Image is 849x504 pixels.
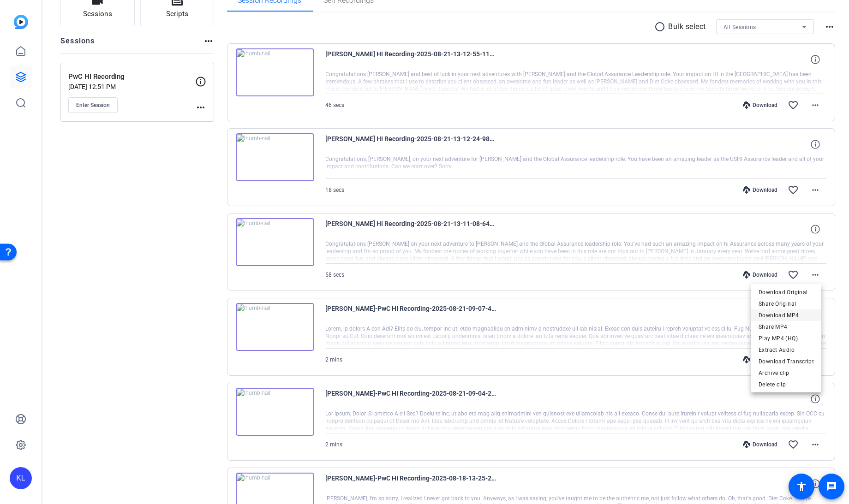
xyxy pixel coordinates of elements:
span: Play MP4 (HQ) [759,333,814,344]
span: Download Transcript [759,356,814,367]
span: Extract Audio [759,344,814,356]
span: Share Original [759,298,814,309]
span: Archive clip [759,368,814,379]
span: Share MP4 [759,321,814,332]
span: Download MP4 [759,310,814,321]
span: Delete clip [759,379,814,390]
span: Download Original [759,287,814,298]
